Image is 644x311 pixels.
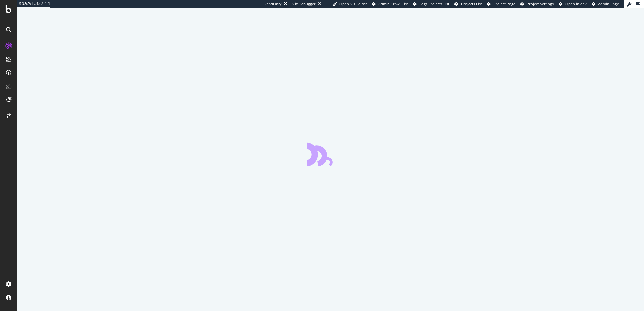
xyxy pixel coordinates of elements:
span: Project Page [493,1,515,6]
span: Admin Crawl List [378,1,408,6]
a: Project Page [487,1,515,7]
a: Open in dev [559,1,587,7]
a: Admin Crawl List [372,1,408,7]
span: Open in dev [565,1,587,6]
a: Admin Page [592,1,619,7]
a: Projects List [454,1,482,7]
a: Project Settings [520,1,554,7]
div: ReadOnly: [264,1,282,7]
span: Project Settings [527,1,554,6]
div: animation [307,142,355,166]
span: Projects List [461,1,482,6]
div: Viz Debugger: [292,1,317,7]
a: Open Viz Editor [333,1,367,7]
a: Logs Projects List [413,1,449,7]
span: Logs Projects List [419,1,449,6]
span: Open Viz Editor [339,1,367,6]
span: Admin Page [598,1,619,6]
